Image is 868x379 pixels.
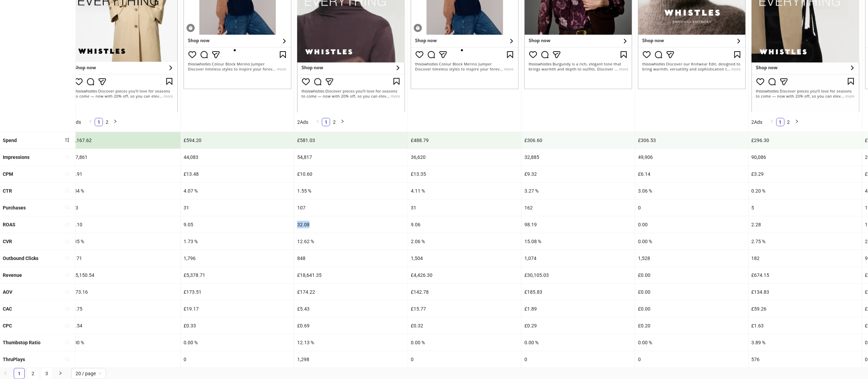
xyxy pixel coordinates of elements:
[67,284,181,300] div: £173.16
[294,267,408,283] div: £18,641.35
[768,118,776,126] button: left
[635,301,749,317] div: £0.00
[65,205,70,210] span: sort-ascending
[770,119,774,123] span: left
[768,118,776,126] li: Previous Page
[65,357,70,362] span: sort-ascending
[3,371,8,375] span: left
[408,267,521,283] div: £4,426.30
[793,118,801,126] li: Next Page
[294,250,408,267] div: 848
[65,340,70,345] span: sort-ascending
[181,351,294,368] div: 0
[635,166,749,182] div: £6.14
[95,118,103,126] a: 1
[408,301,521,317] div: £15.77
[408,149,521,165] div: 36,620
[522,317,635,334] div: £0.29
[635,351,749,368] div: 0
[522,132,635,149] div: £306.60
[181,233,294,250] div: 1.73 %
[181,199,294,216] div: 31
[793,118,801,126] button: right
[3,239,12,244] b: CVR
[294,317,408,334] div: £0.69
[752,119,763,125] span: 2 Ads
[322,118,330,126] a: 1
[65,138,70,142] span: sort-descending
[749,166,862,182] div: £3.29
[58,371,62,375] span: right
[3,256,38,261] b: Outbound Clicks
[294,149,408,165] div: 54,817
[65,154,70,159] span: sort-ascending
[111,118,119,126] button: right
[67,317,181,334] div: £0.54
[86,118,95,126] button: left
[67,250,181,267] div: 2,171
[408,250,521,267] div: 1,504
[3,205,26,210] b: Purchases
[795,119,799,123] span: right
[181,267,294,283] div: £5,378.71
[294,284,408,300] div: £174.22
[3,323,12,328] b: CPC
[67,166,181,182] div: £9.91
[635,233,749,250] div: 0.00 %
[181,132,294,149] div: £594.20
[294,216,408,233] div: 32.08
[635,183,749,199] div: 3.06 %
[14,368,24,379] a: 1
[294,199,408,216] div: 107
[749,317,862,334] div: £1.63
[67,334,181,351] div: 0.00 %
[294,351,408,368] div: 1,298
[294,334,408,351] div: 12.13 %
[111,118,119,126] li: Next Page
[67,149,181,165] div: 117,861
[294,132,408,149] div: £581.03
[181,317,294,334] div: £0.33
[777,118,784,126] a: 1
[67,267,181,283] div: £35,150.54
[28,368,38,379] a: 2
[113,119,117,123] span: right
[776,118,785,126] li: 1
[89,119,93,123] span: left
[749,301,862,317] div: £59.26
[785,118,792,126] a: 2
[749,351,862,368] div: 576
[65,273,70,278] span: sort-ascending
[635,216,749,233] div: 0.00
[522,166,635,182] div: £9.32
[785,118,793,126] li: 2
[71,368,106,379] div: Page Size
[635,317,749,334] div: £0.20
[181,250,294,267] div: 1,796
[408,334,521,351] div: 0.00 %
[408,317,521,334] div: £0.32
[103,118,111,126] a: 2
[65,306,70,311] span: sort-ascending
[749,132,862,149] div: £296.30
[181,166,294,182] div: £13.48
[181,216,294,233] div: 9.05
[67,301,181,317] div: £5.75
[314,118,322,126] li: Previous Page
[749,334,862,351] div: 3.89 %
[314,118,322,126] button: left
[522,284,635,300] div: £185.83
[86,118,95,126] li: Previous Page
[331,118,338,126] a: 2
[65,256,70,261] span: sort-ascending
[41,368,52,379] li: 3
[95,118,103,126] li: 1
[408,284,521,300] div: £142.78
[408,351,521,368] div: 0
[3,289,12,295] b: AOV
[522,183,635,199] div: 3.27 %
[294,166,408,182] div: £10.60
[3,138,17,143] b: Spend
[749,250,862,267] div: 182
[749,284,862,300] div: £134.83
